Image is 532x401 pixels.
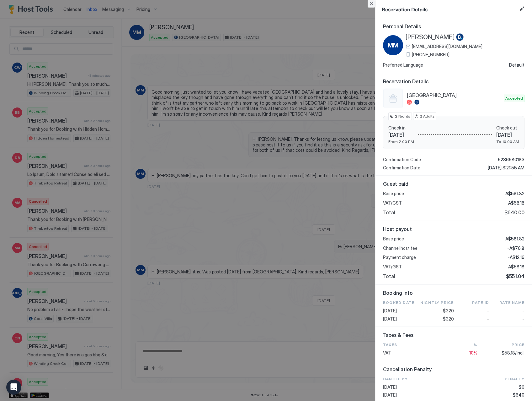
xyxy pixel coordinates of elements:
[383,273,395,279] span: Total
[487,308,489,314] span: -
[388,125,414,131] span: Check in
[383,62,423,68] span: Preferred Language
[518,5,526,13] button: Edit reservation
[383,165,420,171] span: Confirmation Date
[508,200,524,206] span: A$58.18
[383,226,524,232] span: Host payout
[382,5,517,13] span: Reservation Details
[472,300,489,305] span: Rate ID
[6,380,21,395] div: Open Intercom Messenger
[383,23,524,30] span: Personal Details
[505,96,523,101] span: Accepted
[488,165,524,171] span: [DATE] 8:21:55 AM
[383,255,416,260] span: Payment charge
[388,41,398,50] span: MM
[406,33,455,41] span: [PERSON_NAME]
[407,92,501,98] span: [GEOGRAPHIC_DATA]
[502,350,524,356] span: $58.18/Incl.
[383,308,418,314] span: [DATE]
[383,300,418,305] span: Booked Date
[420,300,454,305] span: Nightly Price
[388,139,414,144] span: From 2:00 PM
[487,316,489,322] span: -
[383,384,454,390] span: [DATE]
[505,236,524,242] span: A$581.82
[507,245,524,251] span: -A$76.8
[383,366,524,372] span: Cancellation Penalty
[509,62,524,68] span: Default
[383,392,454,398] span: [DATE]
[469,350,477,356] span: 10%
[383,290,524,296] span: Booking info
[383,316,418,322] span: [DATE]
[383,245,418,251] span: Channel host fee
[412,52,450,58] span: [PHONE_NUMBER]
[512,342,524,348] span: Price
[519,384,524,390] span: $0
[383,236,404,242] span: Base price
[383,264,402,270] span: VAT/GST
[508,264,524,270] span: A$58.18
[504,209,524,216] span: $640.00
[443,316,454,322] span: $320
[383,332,524,338] span: Taxes & Fees
[383,200,402,206] span: VAT/GST
[506,273,524,279] span: $551.04
[395,113,410,119] span: 2 Nights
[498,157,524,162] span: 6236680183
[496,139,519,144] span: To 10:00 AM
[383,191,404,196] span: Base price
[522,308,524,314] span: -
[383,376,454,382] span: CANCEL BY
[383,181,524,187] span: Guest paid
[473,342,477,348] span: %
[505,376,524,382] span: Penalty
[383,157,421,162] span: Confirmation Code
[499,300,524,305] span: Rate Name
[420,113,435,119] span: 2 Adults
[505,191,524,196] span: A$581.82
[508,255,524,260] span: -A$12.16
[388,132,414,138] span: [DATE]
[383,342,430,348] span: Taxes
[496,125,519,131] span: Check out
[383,78,524,85] span: Reservation Details
[522,316,524,322] span: -
[443,308,454,314] span: $320
[496,132,519,138] span: [DATE]
[383,209,395,216] span: Total
[513,392,524,398] span: $640
[412,44,482,49] span: [EMAIL_ADDRESS][DOMAIN_NAME]
[383,350,430,356] span: VAT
